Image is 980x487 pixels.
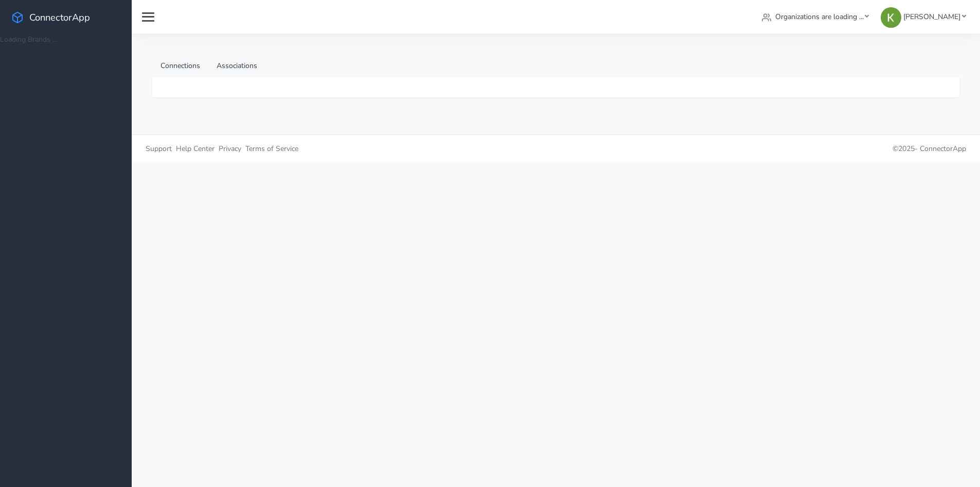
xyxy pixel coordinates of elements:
[245,144,298,154] span: Terms of Service
[920,144,966,154] span: ConnectorApp
[877,7,970,26] a: [PERSON_NAME]
[152,54,208,77] a: Connections
[176,144,215,154] span: Help Center
[564,143,967,154] p: © 2025 -
[29,11,90,24] span: ConnectorApp
[881,7,901,28] img: Kristine Lee
[775,12,864,22] span: Organizations are loading ...
[758,7,873,26] a: Organizations are loading ...
[219,144,241,154] span: Privacy
[903,12,960,22] span: [PERSON_NAME]
[208,54,265,77] a: Associations
[146,144,172,154] span: Support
